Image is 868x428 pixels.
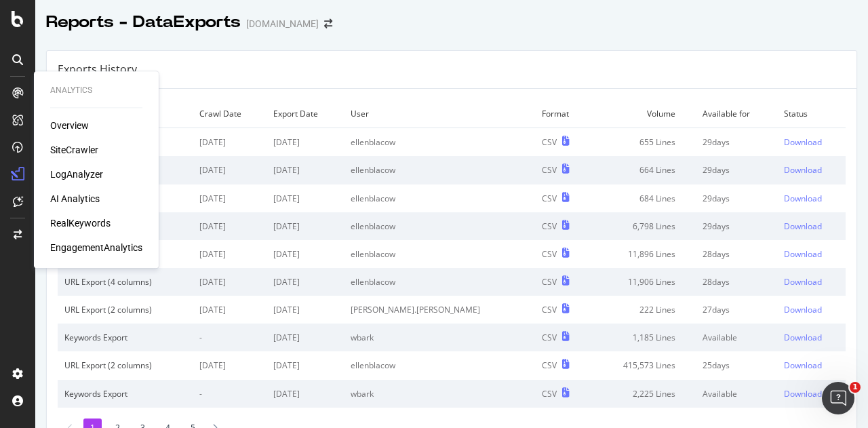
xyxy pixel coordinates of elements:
div: Available [703,332,770,343]
td: ellenblacow [344,128,534,157]
td: [DATE] [267,128,344,157]
a: Download [784,193,839,204]
td: [DATE] [193,240,267,268]
a: SiteCrawler [50,143,98,157]
td: Crawl Date [193,100,267,128]
td: 655 Lines [590,128,696,157]
td: 2,225 Lines [590,380,696,408]
td: [DATE] [267,212,344,240]
a: Overview [50,119,89,132]
div: URL Export (2 columns) [64,359,186,371]
td: wbark [344,324,534,351]
a: Download [784,276,839,288]
a: Download [784,220,839,232]
td: 11,896 Lines [590,240,696,268]
td: 29 days [696,128,777,157]
td: 6,798 Lines [590,212,696,240]
div: arrow-right-arrow-left [324,19,332,28]
a: AI Analytics [50,192,100,206]
td: - [193,324,267,351]
td: 28 days [696,240,777,268]
div: CSV [542,164,557,176]
td: Volume [590,100,696,128]
td: Format [535,100,590,128]
td: ellenblacow [344,156,534,184]
td: [DATE] [193,268,267,296]
td: [DATE] [193,184,267,212]
td: [DATE] [267,324,344,351]
a: Download [784,304,839,315]
div: [DOMAIN_NAME] [246,17,319,31]
td: ellenblacow [344,268,534,296]
div: CSV [542,304,557,315]
td: - [193,380,267,408]
a: EngagementAnalytics [50,241,142,254]
a: LogAnalyzer [50,168,103,181]
td: 29 days [696,212,777,240]
td: 29 days [696,156,777,184]
div: Keywords Export [64,332,186,343]
td: 25 days [696,351,777,379]
div: Download [784,164,822,176]
div: CSV [542,193,557,204]
div: Download [784,248,822,260]
td: [PERSON_NAME].[PERSON_NAME] [344,296,534,324]
td: ellenblacow [344,240,534,268]
td: [DATE] [267,184,344,212]
td: 27 days [696,296,777,324]
span: 1 [850,382,861,393]
td: Status [777,100,846,128]
td: [DATE] [267,240,344,268]
div: CSV [542,136,557,148]
div: RealKeywords [50,216,111,230]
a: Download [784,136,839,148]
a: Download [784,332,839,343]
a: Download [784,248,839,260]
a: Download [784,388,839,400]
td: 222 Lines [590,296,696,324]
td: Export Date [267,100,344,128]
div: CSV [542,359,557,371]
td: [DATE] [193,296,267,324]
div: Keywords Export [64,388,186,400]
td: 664 Lines [590,156,696,184]
div: Download [784,304,822,315]
td: 684 Lines [590,184,696,212]
div: Download [784,276,822,288]
td: [DATE] [193,351,267,379]
div: CSV [542,332,557,343]
div: CSV [542,220,557,232]
td: [DATE] [267,296,344,324]
div: URL Export (4 columns) [64,276,186,288]
td: ellenblacow [344,184,534,212]
div: Download [784,388,822,400]
div: Download [784,332,822,343]
td: [DATE] [267,268,344,296]
div: Reports - DataExports [46,11,241,34]
td: ellenblacow [344,212,534,240]
td: [DATE] [193,212,267,240]
td: 11,906 Lines [590,268,696,296]
td: 28 days [696,268,777,296]
a: Download [784,164,839,176]
div: CSV [542,388,557,400]
div: Download [784,136,822,148]
td: [DATE] [267,156,344,184]
div: CSV [542,276,557,288]
td: 415,573 Lines [590,351,696,379]
div: Analytics [50,85,142,96]
div: Available [703,388,770,400]
div: Download [784,220,822,232]
td: 29 days [696,184,777,212]
td: Available for [696,100,777,128]
td: [DATE] [193,128,267,157]
iframe: Intercom live chat [822,382,854,414]
td: ellenblacow [344,351,534,379]
td: User [344,100,534,128]
a: Download [784,359,839,371]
